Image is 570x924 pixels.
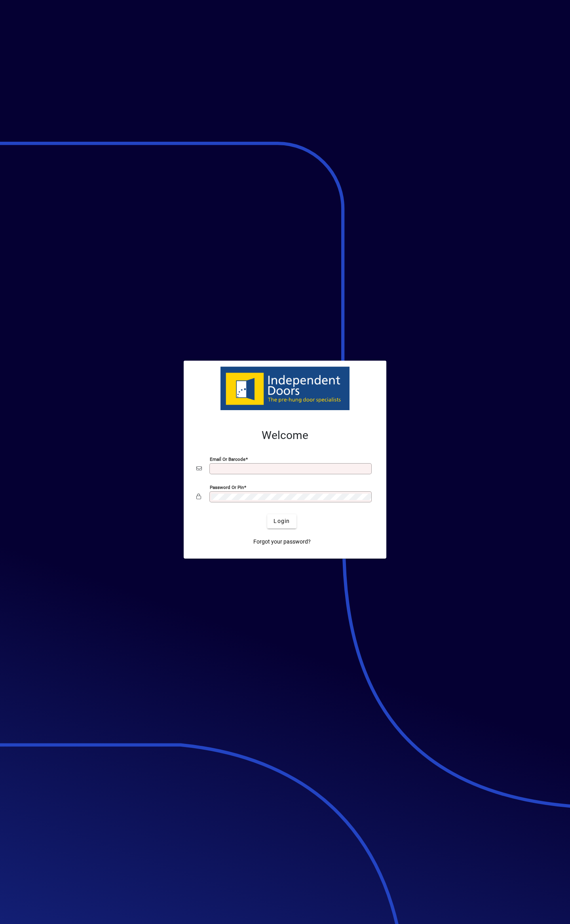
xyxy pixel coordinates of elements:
[250,535,314,549] a: Forgot your password?
[210,484,244,490] mat-label: Password or Pin
[267,514,296,529] button: Login
[210,456,245,462] mat-label: Email or Barcode
[253,538,311,546] span: Forgot your password?
[274,517,290,525] span: Login
[196,429,374,442] h2: Welcome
